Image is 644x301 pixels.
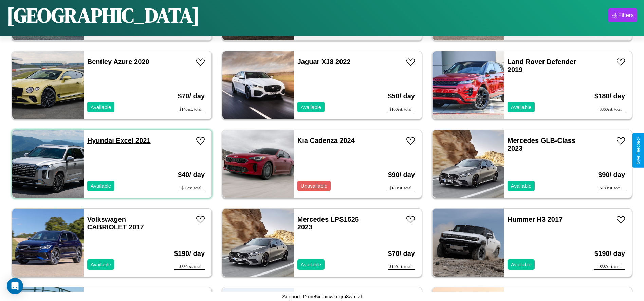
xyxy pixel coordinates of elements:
[301,102,321,112] p: Available
[594,107,625,112] div: $ 360 est. total
[91,181,111,190] p: Available
[174,243,205,264] h3: $ 190 / day
[178,86,205,107] h3: $ 70 / day
[174,264,205,270] div: $ 380 est. total
[511,102,532,112] p: Available
[388,164,415,186] h3: $ 90 / day
[388,186,415,191] div: $ 180 est. total
[178,186,205,191] div: $ 80 est. total
[388,264,415,270] div: $ 140 est. total
[282,292,362,301] p: Support ID: me5xuaicwkdqm8wmtzl
[301,181,327,190] p: Unavailable
[608,8,637,22] button: Filters
[508,215,563,223] a: Hummer H3 2017
[511,181,532,190] p: Available
[388,243,415,264] h3: $ 70 / day
[636,137,641,164] div: Give Feedback
[618,12,634,19] div: Filters
[508,137,575,152] a: Mercedes GLB-Class 2023
[178,107,205,112] div: $ 140 est. total
[7,1,200,29] h1: [GEOGRAPHIC_DATA]
[87,215,144,231] a: Volkswagen CABRIOLET 2017
[594,86,625,107] h3: $ 180 / day
[508,58,576,73] a: Land Rover Defender 2019
[594,243,625,264] h3: $ 190 / day
[301,260,321,269] p: Available
[594,264,625,270] div: $ 380 est. total
[91,260,111,269] p: Available
[388,107,415,112] div: $ 100 est. total
[297,137,355,144] a: Kia Cadenza 2024
[297,58,351,65] a: Jaguar XJ8 2022
[178,164,205,186] h3: $ 40 / day
[511,260,532,269] p: Available
[297,215,359,231] a: Mercedes LPS1525 2023
[87,58,149,65] a: Bentley Azure 2020
[87,137,151,144] a: Hyundai Excel 2021
[598,186,625,191] div: $ 180 est. total
[7,278,23,294] div: Open Intercom Messenger
[388,86,415,107] h3: $ 50 / day
[598,164,625,186] h3: $ 90 / day
[91,102,111,112] p: Available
